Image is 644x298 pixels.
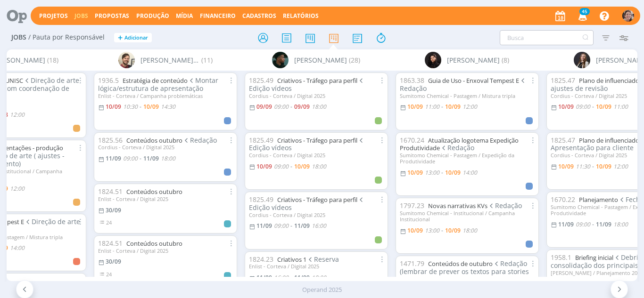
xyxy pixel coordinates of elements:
[425,226,439,234] : 13:00
[425,103,439,111] : 11:00
[118,52,135,68] img: G
[256,103,272,111] : 09/09
[10,111,25,119] : 12:00
[98,144,233,150] div: Cordius - Corteva / Digital 2025
[28,33,105,41] span: / Pauta por Responsável
[249,93,384,99] div: Cordius - Corteva / Digital 2025
[613,220,628,228] : 18:00
[98,76,119,85] span: 1936.5
[400,201,424,210] span: 1797.23
[441,104,443,110] : -
[126,239,182,248] a: Conteúdos outubro
[294,103,310,111] : 09/09
[249,76,273,85] span: 1825.49
[425,52,441,68] img: L
[572,8,592,24] button: 45
[256,222,272,230] : 11/09
[312,222,326,230] : 16:00
[400,136,519,153] a: Atualização logotema Expedição Produtividade
[312,103,326,111] : 18:00
[306,255,339,264] span: Reserva
[425,169,439,177] : 13:00
[200,12,236,20] a: Financeiro
[576,162,590,170] : 11:30
[98,187,123,196] span: 1824.51
[551,136,575,145] span: 1825.47
[98,76,219,93] span: Montar lógica/estrutura de apresentação
[407,226,423,234] : 10/09
[579,195,618,204] a: Planejamento
[98,196,233,202] div: Enlist - Corteva / Digital 2025
[201,55,213,65] span: (11)
[440,143,475,152] span: Redação
[400,93,535,99] div: Sumitomo Chemical - Pastagem / Mistura tripla
[140,156,141,161] : -
[140,104,141,110] : -
[272,52,289,68] img: K
[136,12,169,20] a: Produção
[576,103,590,111] : 09:00
[10,244,25,252] : 14:00
[622,8,635,24] button: A
[551,195,575,204] span: 1670.22
[280,12,322,20] button: Relatórios
[294,55,347,65] span: [PERSON_NAME]
[274,222,289,230] : 09:00
[126,187,182,196] a: Conteúdos outubro
[312,274,326,282] : 18:00
[400,210,535,222] div: Sumitomo Chemical - Institucional / Campanha Institucional
[407,103,423,111] : 10/09
[106,206,121,214] : 30/09
[249,195,273,204] span: 1825.49
[445,226,461,234] : 10/09
[143,103,159,111] : 10/09
[596,220,611,228] : 11/09
[500,30,594,45] input: Busca
[10,185,25,193] : 12:00
[428,201,487,210] a: Novas narrativas KVs
[74,12,88,20] a: Jobs
[98,248,233,254] div: Enlist - Corteva / Digital 2025
[576,220,590,228] : 09:00
[400,76,424,85] span: 1863.38
[400,259,529,291] span: Redação (lembrar de prever os textos para stories dos conteúdos com colaboradores - carrossel e v...
[622,10,634,22] img: A
[613,103,628,111] : 11:00
[312,162,326,170] : 18:00
[294,274,310,282] : 11/09
[173,12,196,20] button: Mídia
[36,12,71,20] button: Projetos
[39,12,68,20] a: Projetos
[400,136,424,145] span: 1670.24
[445,169,461,177] : 10/09
[47,55,58,65] span: (18)
[123,103,138,111] : 10:30
[462,169,477,177] : 14:00
[106,219,112,226] span: 24
[592,164,594,169] : -
[290,223,292,229] : -
[274,162,289,170] : 09:00
[400,152,535,164] div: Sumitomo Chemical - Pastagem / Expedição da Produtividade
[274,274,289,282] : 16:00
[592,104,594,110] : -
[283,12,319,20] a: Relatórios
[249,255,273,264] span: 1824.23
[596,162,611,170] : 10/09
[462,226,477,234] : 18:00
[579,8,590,15] span: 45
[290,164,292,169] : -
[487,201,522,210] span: Redação
[441,228,443,234] : -
[249,152,384,158] div: Cordius - Corteva / Digital 2025
[400,76,527,93] span: Redação
[551,253,571,262] span: 1958.1
[161,154,175,162] : 18:00
[596,103,611,111] : 10/09
[575,253,613,262] a: Briefing inicial
[558,103,574,111] : 10/09
[256,274,272,282] : 11/09
[249,76,365,93] span: Edição vídeos
[123,154,138,162] : 09:00
[249,212,384,218] div: Cordius - Corteva / Digital 2025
